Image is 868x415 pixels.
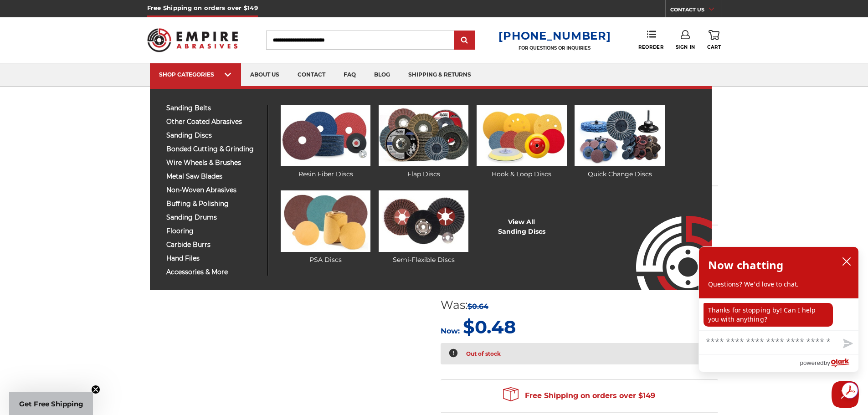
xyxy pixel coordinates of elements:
img: Hook & Loop Discs [477,105,566,166]
h2: Now chatting [708,256,783,274]
span: sanding drums [166,214,261,221]
button: Send message [836,333,858,354]
span: Now: [441,327,460,335]
a: [PHONE_NUMBER] [498,29,611,42]
a: Hook & Loop Discs [477,105,566,179]
div: olark chatbox [699,246,859,372]
div: Get Free ShippingClose teaser [9,392,93,415]
a: Resin Fiber Discs [281,105,370,179]
img: Empire Abrasives [147,22,238,58]
span: $0.48 [463,316,516,338]
span: sanding belts [166,105,261,112]
a: PSA Discs [281,190,370,265]
span: Get Free Shipping [19,400,83,408]
a: contact [288,63,334,87]
span: buffing & polishing [166,200,261,207]
a: Powered by Olark [800,355,858,372]
span: non-woven abrasives [166,187,261,194]
span: other coated abrasives [166,118,261,125]
button: Close teaser [91,385,100,394]
a: about us [241,63,288,87]
img: PSA Discs [281,190,370,252]
a: faq [334,63,365,87]
img: Resin Fiber Discs [281,105,370,166]
span: Sign In [676,44,695,50]
a: Quick Change Discs [575,105,664,179]
span: powered [800,357,823,369]
a: blog [365,63,399,87]
span: accessories & more [166,269,261,276]
p: FOR QUESTIONS OR INQUIRIES [498,45,611,51]
span: hand files [166,255,261,262]
input: Submit [456,31,474,50]
button: close chatbox [839,255,854,268]
img: Flap Discs [379,105,468,166]
p: Questions? We'd love to chat. [708,280,849,289]
span: Free Shipping on orders over $149 [503,387,655,405]
a: Cart [707,30,721,50]
p: Thanks for stopping by! Can I help you with anything? [704,303,833,327]
span: Cart [707,44,721,50]
img: Semi-Flexible Discs [379,190,468,252]
img: Quick Change Discs [575,105,664,166]
span: bonded cutting & grinding [166,146,261,153]
span: sanding discs [166,132,261,139]
span: $0.64 [467,302,488,311]
span: Reorder [638,44,663,50]
a: CONTACT US [670,5,721,17]
button: Close Chatbox [832,381,859,408]
div: chat [699,298,858,330]
div: SHOP CATEGORIES [159,71,232,78]
span: by [824,357,830,369]
span: carbide burrs [166,241,261,248]
span: metal saw blades [166,173,261,180]
img: Empire Abrasives Logo Image [620,189,712,290]
span: flooring [166,228,261,235]
div: Was: [441,297,516,314]
span: wire wheels & brushes [166,159,261,166]
a: View AllSanding Discs [498,217,545,236]
p: Out of stock [466,348,501,359]
a: Flap Discs [379,105,468,179]
a: Reorder [638,30,663,50]
a: shipping & returns [399,63,480,87]
a: Semi-Flexible Discs [379,190,468,265]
